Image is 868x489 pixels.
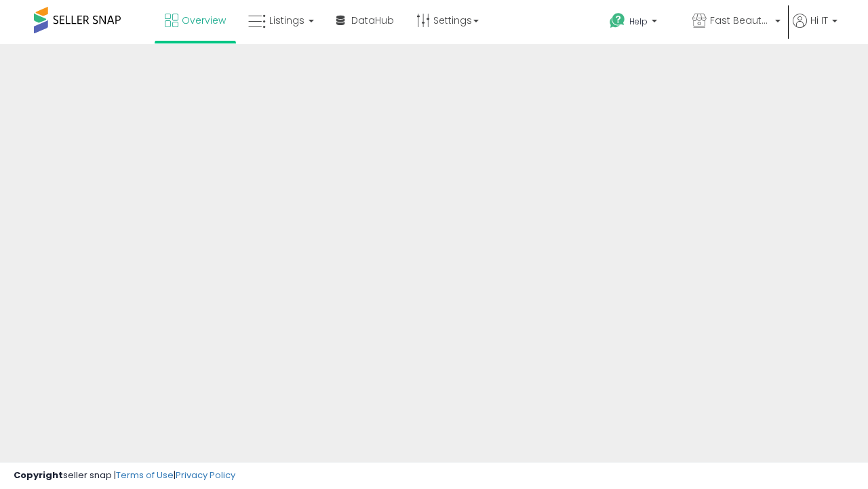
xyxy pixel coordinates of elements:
[351,14,394,27] span: DataHub
[599,2,680,44] a: Help
[14,469,63,482] strong: Copyright
[176,469,235,482] a: Privacy Policy
[810,14,828,27] span: Hi IT
[182,14,226,27] span: Overview
[14,469,235,482] div: seller snap | |
[793,14,837,44] a: Hi IT
[269,14,304,27] span: Listings
[609,12,626,29] i: Get Help
[710,14,771,27] span: Fast Beauty ([GEOGRAPHIC_DATA])
[116,469,174,482] a: Terms of Use
[629,16,648,27] span: Help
